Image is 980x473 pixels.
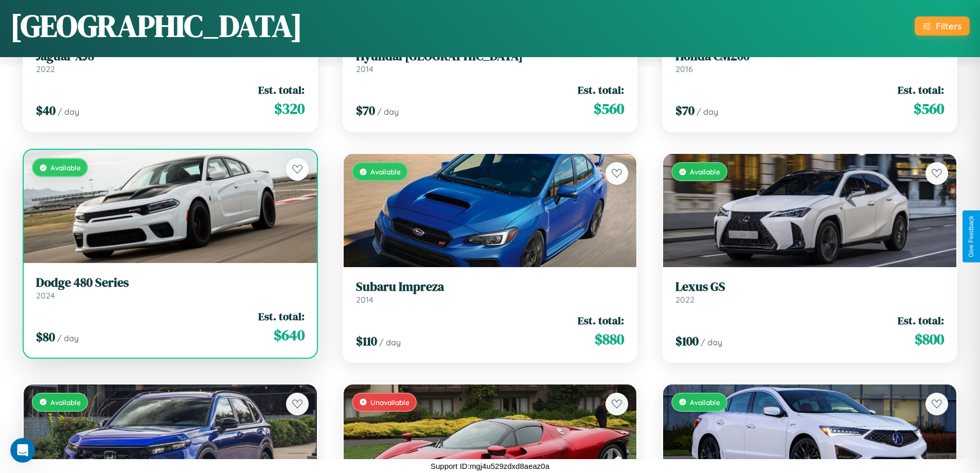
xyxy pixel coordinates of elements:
[36,275,305,301] a: Dodge 480 Series2024
[356,279,625,305] a: Subaru Impreza2014
[379,337,401,347] span: / day
[914,98,944,119] span: $ 560
[356,102,375,119] span: $ 70
[36,290,55,301] span: 2024
[274,325,305,345] span: $ 640
[690,167,720,176] span: Available
[675,279,944,305] a: Lexus GS2022
[377,107,399,117] span: / day
[356,49,625,64] h3: Hyundai [GEOGRAPHIC_DATA]
[675,294,694,305] span: 2022
[356,49,625,74] a: Hyundai [GEOGRAPHIC_DATA]2014
[57,333,79,343] span: / day
[356,294,373,305] span: 2014
[690,398,720,407] span: Available
[675,279,944,294] h3: Lexus GS
[675,64,693,74] span: 2016
[50,398,81,407] span: Available
[431,459,549,473] p: Support ID: mgj4u529zdxd8aeaz0a
[36,49,305,74] a: Jaguar XJ82022
[594,98,624,119] span: $ 560
[36,64,55,74] span: 2022
[675,102,694,119] span: $ 70
[595,329,624,349] span: $ 880
[356,332,377,349] span: $ 110
[356,64,373,74] span: 2014
[10,5,302,47] h1: [GEOGRAPHIC_DATA]
[258,82,305,97] span: Est. total:
[36,275,305,290] h3: Dodge 480 Series
[701,337,722,347] span: / day
[675,49,944,74] a: Honda CM2002016
[58,107,79,117] span: / day
[356,279,625,294] h3: Subaru Impreza
[36,328,55,345] span: $ 80
[258,309,305,324] span: Est. total:
[898,313,944,328] span: Est. total:
[936,21,961,31] div: Filters
[968,216,975,257] div: Give Feedback
[10,438,35,463] iframe: Intercom live chat
[50,163,81,172] span: Available
[697,107,718,117] span: / day
[898,82,944,97] span: Est. total:
[370,167,401,176] span: Available
[675,332,699,349] span: $ 100
[274,98,305,119] span: $ 320
[578,313,624,328] span: Est. total:
[578,82,624,97] span: Est. total:
[36,102,56,119] span: $ 40
[915,16,970,36] button: Filters
[915,329,944,349] span: $ 800
[370,398,409,407] span: Unavailable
